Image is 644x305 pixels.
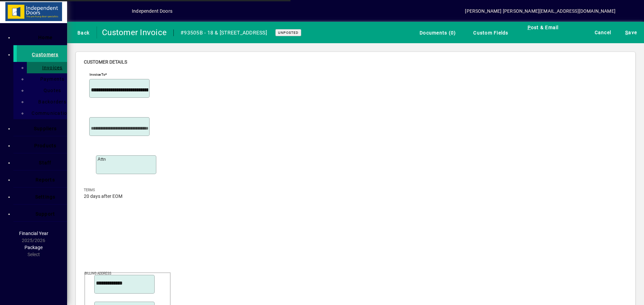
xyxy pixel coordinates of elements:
span: Support [36,211,55,217]
a: Suppliers [17,119,67,136]
span: Settings [35,194,56,200]
button: Documents (0) [415,26,458,39]
a: Communications [30,107,67,119]
a: Products [17,136,67,153]
a: Invoices [30,62,67,73]
a: Staff [17,153,67,170]
mat-label: Attn [98,156,106,162]
span: S [625,30,628,35]
button: Custom Fields [468,26,510,39]
a: Payments [30,73,67,85]
button: Post & Email [521,21,562,33]
app-page-header-button: Back [67,26,97,39]
a: Support [17,205,67,221]
a: Home [17,28,67,45]
a: Backorders [30,96,67,107]
span: Cancel [595,27,611,38]
span: Terms [84,188,171,192]
span: Back [74,27,90,38]
span: Documents (0) [416,27,456,38]
span: P [528,25,531,30]
button: Copy to Delivery address [86,273,97,283]
span: Suppliers [34,126,57,131]
span: ave [625,27,637,38]
span: Quotes [40,88,61,93]
span: Staff [39,160,51,165]
span: Package [24,245,43,250]
span: Financial Year [19,231,48,236]
button: Back [72,26,91,39]
button: Cancel [593,26,613,39]
span: Custom Fields [470,27,508,38]
span: 20 days after EOM [84,194,122,199]
button: Add [89,5,110,17]
span: Backorders [34,99,66,104]
span: Payments [36,76,65,82]
span: Communications [28,110,73,116]
span: Reports [36,177,55,182]
a: Settings [17,187,67,204]
span: ost & Email [524,22,559,33]
a: Reports [17,170,67,187]
a: Customers [13,45,67,62]
span: Invoices [38,65,63,70]
span: Unposted [278,30,299,35]
button: Save [624,26,639,39]
div: #93505B - 18 & [STREET_ADDRESS] [180,27,267,38]
span: Customers [32,52,58,57]
div: Independent Doors [132,6,172,16]
a: Knowledge Base [622,1,636,23]
a: Quotes [30,85,67,96]
div: Customer Invoice [102,27,167,38]
a: View on map [75,271,86,281]
span: Home [38,35,52,40]
span: Products [34,143,57,148]
button: Profile [110,5,132,17]
div: [PERSON_NAME] [PERSON_NAME][EMAIL_ADDRESS][DOMAIN_NAME] [465,6,615,16]
mat-label: Invoice To [90,72,105,76]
